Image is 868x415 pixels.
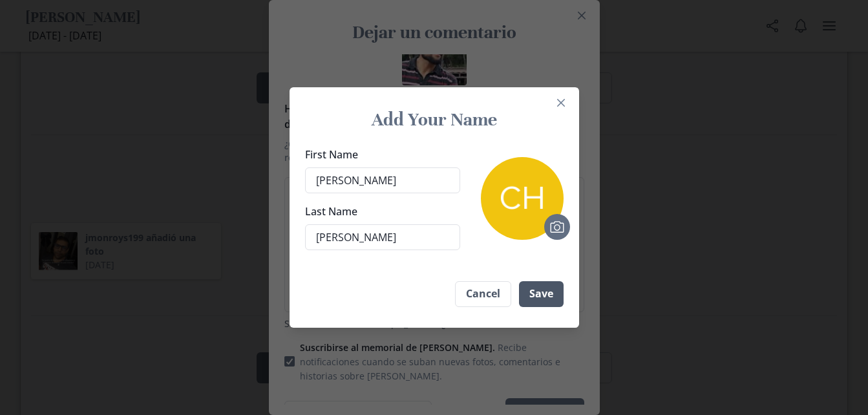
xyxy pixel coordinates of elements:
[455,281,511,307] button: Cancel
[305,204,452,219] label: Last Name
[305,147,452,162] label: First Name
[544,214,570,240] button: Upload photo
[551,92,571,113] button: Close
[315,108,553,131] h3: Add Your Name
[519,281,564,307] button: Save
